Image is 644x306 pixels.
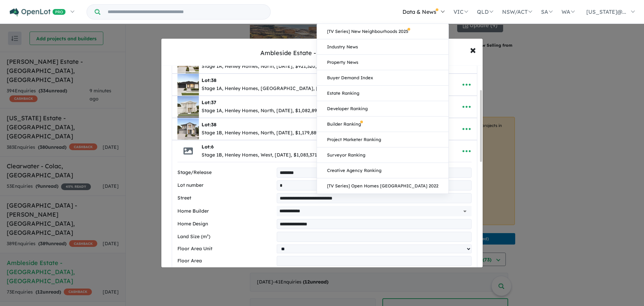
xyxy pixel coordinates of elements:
div: Ambleside Estate - [GEOGRAPHIC_DATA] [260,49,384,57]
span: [US_STATE]@... [586,8,626,15]
div: Stage 1A, Henley Homes, North, [DATE], $921,320, Available [202,62,339,71]
img: Ambleside%20Estate%20-%20Point%20Cook%20-%20Lot%2038___1754638417.jpg [177,74,199,95]
a: Project Marketer Ranking [317,132,448,147]
b: Lot: [202,77,216,83]
a: Property News [317,55,448,70]
span: 6 [211,144,214,150]
div: Stage 1B, Henley Homes, North, [DATE], $1,179,889, Available [202,129,343,137]
b: Lot: [202,99,216,105]
label: Floor Area [177,257,274,265]
a: Creative Agency Ranking [317,163,448,178]
a: Surveyor Ranking [317,147,448,163]
label: Lot number [177,181,274,189]
button: Open [460,207,470,216]
span: 38 [211,77,216,83]
div: Stage 1B, Henley Homes, West, [DATE], $1,083,371, [202,151,318,159]
span: 37 [211,99,216,105]
img: Openlot PRO Logo White [10,8,66,16]
a: Developer Ranking [317,101,448,117]
b: Lot: [202,144,214,150]
label: Stage/Release [177,169,274,177]
a: Buyer Demand Index [317,70,448,86]
div: Stage 1A, Henley Homes, [GEOGRAPHIC_DATA], [DATE], $942,758, Available [202,85,380,93]
input: Try estate name, suburb, builder or developer [102,5,269,19]
label: Street [177,194,274,202]
a: Industry News [317,39,448,55]
span: × [470,42,476,57]
a: [TV Series] New Neighbourhoods 2025 [317,24,448,39]
a: [TV Series] Open Homes [GEOGRAPHIC_DATA] 2022 [317,178,448,193]
span: 38 [211,122,216,128]
div: Stage 1A, Henley Homes, North, [DATE], $1,082,899, Available [202,107,344,115]
label: Home Builder [177,207,274,215]
label: Home Design [177,220,274,228]
img: Ambleside%20Estate%20-%20Point%20Cook%20-%20Lot%2037___1754639559.png [177,96,199,118]
label: Floor Area Unit [177,245,274,253]
img: Ambleside%20Estate%20-%20Point%20Cook%20-%20Lot%2038___1754639894.jpg [177,118,199,140]
b: Lot: [202,122,216,128]
a: Builder Ranking [317,117,448,132]
a: Estate Ranking [317,86,448,101]
label: Land Size (m²) [177,233,274,241]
